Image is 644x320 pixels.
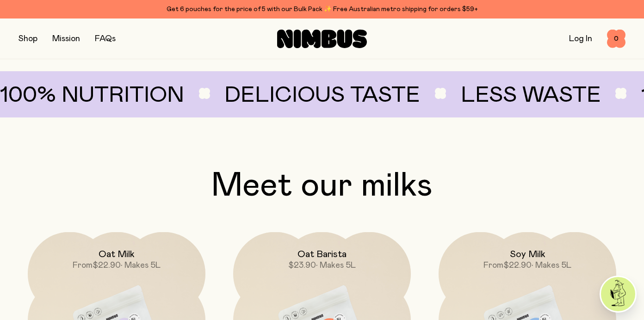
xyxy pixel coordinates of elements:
[297,249,347,260] h2: Oat Barista
[19,169,625,203] h2: Meet our milks
[569,35,592,43] a: Log In
[601,277,635,311] img: agent
[19,4,625,15] div: Get 6 pouches for the price of 5 with our Bulk Pack ✨ Free Australian metro shipping for orders $59+
[483,261,503,270] span: From
[121,261,161,270] span: • Makes 5L
[52,35,80,43] a: Mission
[221,84,457,106] span: Delicious taste
[95,35,116,43] a: FAQs
[288,261,316,270] span: $23.90
[93,261,121,270] span: $22.90
[503,261,532,270] span: $22.90
[607,30,625,48] button: 0
[532,261,571,270] span: • Makes 5L
[510,249,545,260] h2: Soy Milk
[99,249,135,260] h2: Oat Milk
[73,261,93,270] span: From
[316,261,356,270] span: • Makes 5L
[457,84,637,106] span: Less Waste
